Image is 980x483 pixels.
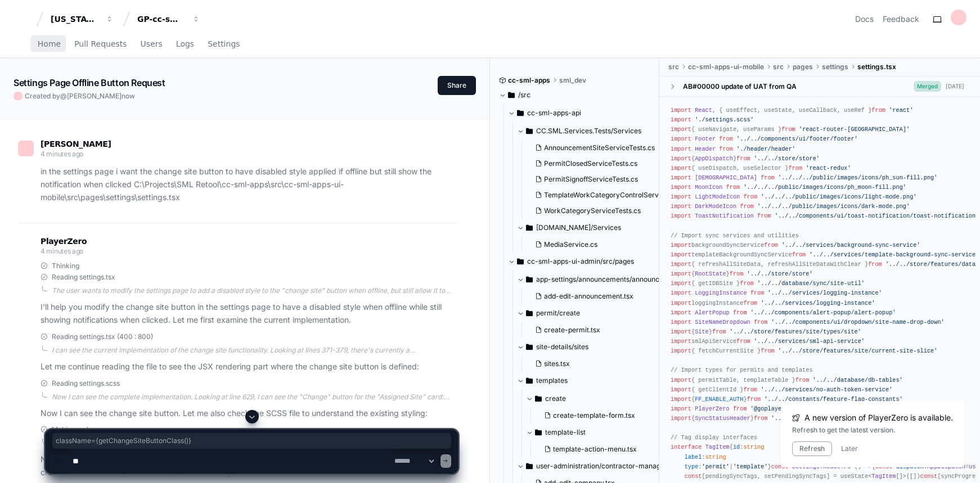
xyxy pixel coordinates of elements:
[671,290,691,296] span: import
[781,126,795,133] span: from
[788,165,802,171] span: from
[775,213,979,219] span: '../../components/ui/toast-notification/toast-notification'
[544,191,694,200] span: TemplateWorkCategoryControlServiceTests.cs
[750,290,765,296] span: from
[764,396,902,403] span: '../../constants/feature-flag-constants'
[730,270,744,277] span: from
[671,203,691,210] span: import
[526,340,533,354] svg: Directory
[695,146,716,152] span: Header
[778,174,937,181] span: '../../../public/images/icons/ph_sun-fill.png'
[747,270,813,277] span: '../../store/store'
[517,372,669,390] button: templates
[841,444,858,453] button: Later
[671,126,691,133] span: import
[41,407,458,420] p: Now I can see the change site button. Let me also check the SCSS file to understand the existing ...
[761,174,775,181] span: from
[517,338,669,356] button: site-details/sites
[545,394,566,403] span: create
[754,338,865,345] span: '../../services/sml-api-service'
[771,319,945,326] span: '../../components/ui/dropdown/site-name-drop-down'
[208,40,240,47] span: Settings
[517,304,669,322] button: permit/create
[517,122,669,140] button: CC.SML.Services.Tests/Services
[736,146,795,152] span: './header/header'
[56,436,448,445] span: className={getChangeSiteButtonClass()}
[795,377,810,383] span: from
[736,338,750,345] span: from
[536,376,568,385] span: templates
[695,270,726,277] span: RootState
[531,203,671,219] button: WorkCategoryServiceTests.cs
[695,405,730,412] span: PlayerZero
[671,193,691,200] span: import
[726,184,740,191] span: from
[52,261,79,270] span: Thinking
[544,359,570,368] span: sites.tsx
[792,441,832,456] button: Refresh
[695,136,716,142] span: Footer
[536,223,621,232] span: [DOMAIN_NAME]/Services
[51,13,99,25] div: [US_STATE] Pacific
[535,392,542,405] svg: Directory
[52,273,115,282] span: Reading settings.tsx
[695,155,733,162] span: AppDispatch
[544,326,600,335] span: create-permit.tsx
[526,124,533,138] svg: Directory
[133,9,205,29] button: GP-cc-sml-apps
[122,92,135,100] span: now
[688,62,764,71] span: cc-sml-apps-ui-mobile
[671,319,691,326] span: import
[813,377,903,383] span: '../../database/db-tables'
[761,300,875,306] span: '../../services/logging-instance'
[74,40,127,47] span: Pull Requests
[517,255,524,268] svg: Directory
[695,396,743,403] span: FF_ENABLE_AUTH
[671,232,799,239] span: // Import sync services and utilities
[671,184,691,191] span: import
[740,203,754,210] span: from
[671,309,691,316] span: import
[41,165,458,204] p: in the settings page i want the change site button to have disabled style applied if offline but ...
[792,251,806,258] span: from
[695,290,747,296] span: LoggingInstance
[671,405,691,412] span: import
[757,280,865,287] span: '../../database/sync/site-util'
[508,88,515,102] svg: Directory
[671,174,691,181] span: import
[517,106,524,120] svg: Directory
[526,390,669,408] button: create
[508,252,660,270] button: cc-sml-apps-ui-admin/src/pages
[527,109,581,118] span: cc-sml-apps-api
[750,405,830,412] span: '@goplayerzero/sdk-web'
[531,171,671,187] button: PermitSignoffServiceTests.cs
[671,300,691,306] span: import
[671,165,691,171] span: import
[740,280,754,287] span: from
[46,9,118,29] button: [US_STATE] Pacific
[176,40,194,47] span: Logs
[41,150,83,158] span: 4 minutes ago
[754,319,768,326] span: from
[754,155,820,162] span: '../../store/store'
[806,165,851,171] span: 'react-redux'
[695,174,757,181] span: [DEMOGRAPHIC_DATA]
[508,76,550,85] span: cc-sml-apps
[544,159,637,168] span: PermitClosedServiceTests.cs
[41,139,111,148] span: [PERSON_NAME]
[137,13,186,25] div: GP-cc-sml-apps
[868,261,882,268] span: from
[761,347,775,354] span: from
[531,322,662,338] button: create-permit.tsx
[768,290,882,296] span: '../../services/logging-instance'
[733,309,747,316] span: from
[695,193,740,200] span: LightModeIcon
[695,184,722,191] span: MoonIcon
[41,238,87,245] span: PlayerZero
[857,62,896,71] span: settings.tsx
[38,31,61,57] a: Home
[531,356,662,372] button: sites.tsx
[743,193,757,200] span: from
[757,213,771,219] span: from
[883,13,919,25] button: Feedback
